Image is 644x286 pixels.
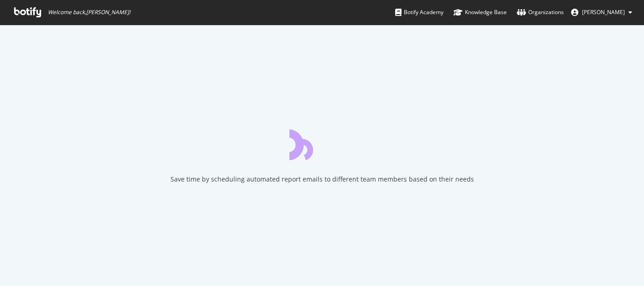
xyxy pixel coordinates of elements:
div: animation [289,127,355,160]
span: Welcome back, [PERSON_NAME] ! [48,9,130,16]
div: Knowledge Base [453,8,507,17]
div: Botify Academy [395,8,443,17]
button: [PERSON_NAME] [564,5,639,20]
div: Organizations [517,8,564,17]
span: Abhijeet Bhosale [582,8,625,16]
div: Save time by scheduling automated report emails to different team members based on their needs [170,175,474,184]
